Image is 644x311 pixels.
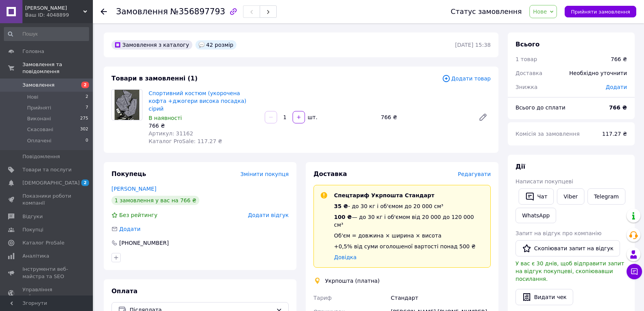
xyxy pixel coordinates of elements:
[611,55,627,63] div: 766 ₴
[149,130,193,137] span: Артикул: 31162
[4,27,89,41] input: Пошук
[25,5,83,12] span: Akira
[334,213,484,229] div: — до 30 кг і об'ємом від 20 000 до 120 000 см³
[22,266,72,280] span: Інструменти веб-майстра та SEO
[240,171,289,177] span: Змінити покупця
[334,254,356,260] a: Довідка
[86,137,88,144] span: 0
[602,131,627,137] span: 117.27 ₴
[334,192,434,198] span: Спецтариф Укрпошта Стандарт
[627,264,642,279] button: Чат з покупцем
[111,287,137,295] span: Оплата
[334,202,484,210] div: - до 30 кг і об'ємом до 20 000 см³
[170,7,225,16] span: №356897793
[80,115,88,122] span: 275
[516,56,537,62] span: 1 товар
[587,188,625,205] a: Telegram
[606,84,627,90] span: Додати
[306,113,318,121] div: шт.
[455,42,491,48] time: [DATE] 15:38
[557,188,584,205] a: Viber
[22,253,49,260] span: Аналітика
[116,7,168,16] span: Замовлення
[313,170,347,178] span: Доставка
[22,166,72,173] span: Товари та послуги
[195,40,237,50] div: 42 розмір
[458,171,491,177] span: Редагувати
[22,153,60,160] span: Повідомлення
[313,295,332,301] span: Тариф
[149,122,259,130] div: 766 ₴
[565,65,632,82] div: Необхідно уточнити
[334,243,484,250] div: +0,5% від суми оголошеної вартості понад 500 ₴
[565,6,636,17] button: Прийняти замовлення
[516,70,542,76] span: Доставка
[101,8,107,15] div: Повернутися назад
[27,126,53,133] span: Скасовані
[22,239,64,246] span: Каталог ProSale
[81,179,89,186] span: 2
[115,90,139,120] img: Спортивний костюм (укорочена кофта +джогери висока посадка) сірий
[22,61,93,75] span: Замовлення та повідомлення
[111,170,146,178] span: Покупець
[22,226,43,233] span: Покупці
[516,104,565,111] span: Всього до сплати
[571,9,630,15] span: Прийняти замовлення
[22,82,55,89] span: Замовлення
[442,74,491,83] span: Додати товар
[119,226,140,232] span: Додати
[27,115,51,122] span: Виконані
[149,90,246,112] a: Спортивний костюм (укорочена кофта +джогери висока посадка) сірий
[334,214,352,220] span: 100 ₴
[516,178,573,185] span: Написати покупцеві
[533,9,547,15] span: Нове
[118,239,170,247] div: [PHONE_NUMBER]
[111,40,192,50] div: Замовлення з каталогу
[519,188,554,205] button: Чат
[609,104,627,111] b: 766 ₴
[86,104,88,111] span: 7
[22,179,80,186] span: [DEMOGRAPHIC_DATA]
[516,163,525,170] span: Дії
[323,277,382,285] div: Укрпошта (платна)
[516,260,624,282] span: У вас є 30 днів, щоб відправити запит на відгук покупцеві, скопіювавши посилання.
[516,131,580,137] span: Комісія за замовлення
[475,109,491,125] a: Редагувати
[149,115,182,121] span: В наявності
[111,186,156,192] a: [PERSON_NAME]
[451,8,522,15] div: Статус замовлення
[334,232,484,239] div: Об'єм = довжина × ширина × висота
[22,193,72,207] span: Показники роботи компанії
[27,137,51,144] span: Оплачені
[22,213,43,220] span: Відгуки
[516,230,601,236] span: Запит на відгук про компанію
[27,104,51,111] span: Прийняті
[516,41,540,48] span: Всього
[516,208,556,223] a: WhatsApp
[149,138,222,144] span: Каталог ProSale: 117.27 ₴
[248,212,289,218] span: Додати відгук
[516,240,620,256] button: Скопіювати запит на відгук
[22,48,44,55] span: Головна
[389,291,492,305] div: Стандарт
[111,196,199,205] div: 1 замовлення у вас на 766 ₴
[111,75,198,82] span: Товари в замовленні (1)
[27,94,38,101] span: Нові
[199,42,205,48] img: :speech_balloon:
[378,112,472,123] div: 766 ₴
[25,12,93,19] div: Ваш ID: 4048899
[22,286,72,300] span: Управління сайтом
[516,84,538,90] span: Знижка
[516,289,573,305] button: Видати чек
[119,212,158,218] span: Без рейтингу
[334,203,348,209] span: 35 ₴
[81,82,89,88] span: 2
[86,94,88,101] span: 2
[80,126,88,133] span: 302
